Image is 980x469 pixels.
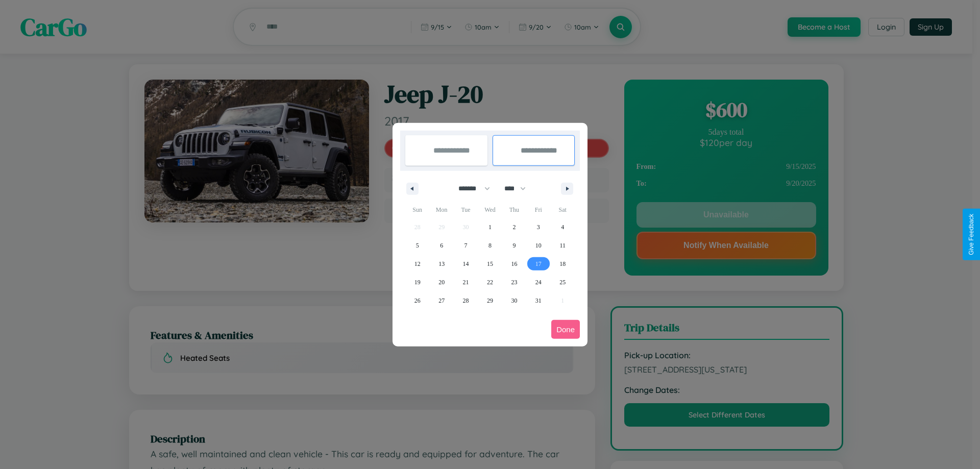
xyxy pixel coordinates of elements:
[526,218,550,236] button: 3
[551,218,575,236] button: 4
[414,291,421,310] span: 26
[535,236,542,255] span: 10
[478,236,502,255] button: 8
[463,291,469,310] span: 28
[487,255,493,273] span: 15
[478,255,502,273] button: 15
[511,255,517,273] span: 16
[478,218,502,236] button: 1
[502,291,526,310] button: 30
[429,255,453,273] button: 13
[559,236,566,255] span: 11
[535,273,542,291] span: 24
[512,236,516,255] span: 9
[454,255,478,273] button: 14
[429,202,453,218] span: Mon
[551,255,575,273] button: 18
[551,273,575,291] button: 25
[502,202,526,218] span: Thu
[438,273,445,291] span: 20
[478,202,502,218] span: Wed
[464,236,468,255] span: 7
[454,202,478,218] span: Tue
[561,218,564,236] span: 4
[551,202,575,218] span: Sat
[454,273,478,291] button: 21
[429,291,453,310] button: 27
[559,255,566,273] span: 18
[551,320,580,339] button: Done
[526,255,550,273] button: 17
[478,291,502,310] button: 29
[487,291,493,310] span: 29
[526,273,550,291] button: 24
[438,291,445,310] span: 27
[429,236,453,255] button: 6
[463,273,469,291] span: 21
[526,291,550,310] button: 31
[414,255,421,273] span: 12
[551,236,575,255] button: 11
[414,273,421,291] span: 19
[454,236,478,255] button: 7
[454,291,478,310] button: 28
[405,291,429,310] button: 26
[502,218,526,236] button: 2
[502,273,526,291] button: 23
[512,218,516,236] span: 2
[405,202,429,218] span: Sun
[488,236,492,255] span: 8
[502,236,526,255] button: 9
[511,273,517,291] span: 23
[502,255,526,273] button: 16
[405,236,429,255] button: 5
[526,202,550,218] span: Fri
[429,273,453,291] button: 20
[438,255,445,273] span: 13
[405,255,429,273] button: 12
[416,236,419,255] span: 5
[559,273,566,291] span: 25
[526,236,550,255] button: 10
[405,273,429,291] button: 19
[968,214,975,255] div: Give Feedback
[537,218,540,236] span: 3
[440,236,443,255] span: 6
[488,218,492,236] span: 1
[511,291,517,310] span: 30
[535,291,542,310] span: 31
[463,255,469,273] span: 14
[478,273,502,291] button: 22
[487,273,493,291] span: 22
[535,255,542,273] span: 17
